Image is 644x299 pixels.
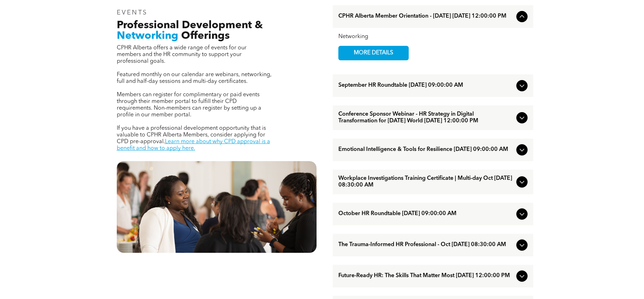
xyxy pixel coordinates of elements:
span: Offerings [181,31,230,41]
a: Learn more about why CPD approval is a benefit and how to apply here. [117,139,270,151]
span: MORE DETAILS [346,46,401,60]
span: CPHR Alberta Member Orientation - [DATE] [DATE] 12:00:00 PM [338,13,514,20]
a: MORE DETAILS [338,46,409,60]
div: Networking [338,33,528,40]
span: Conference Sponsor Webinar - HR Strategy in Digital Transformation for [DATE] World [DATE] 12:00:... [338,111,514,124]
span: Emotional Intelligence & Tools for Resilience [DATE] 09:00:00 AM [338,146,514,153]
span: October HR Roundtable [DATE] 09:00:00 AM [338,210,514,217]
span: Members can register for complimentary or paid events through their member portal to fulfill thei... [117,92,261,118]
span: September HR Roundtable [DATE] 09:00:00 AM [338,82,514,89]
span: Future-Ready HR: The Skills That Matter Most [DATE] 12:00:00 PM [338,273,514,279]
span: EVENTS [117,10,148,16]
span: CPHR Alberta offers a wide range of events for our members and the HR community to support your p... [117,45,247,64]
span: Professional Development & [117,20,263,31]
span: Networking [117,31,178,41]
span: If you have a professional development opportunity that is valuable to CPHR Alberta Members, cons... [117,126,266,145]
span: Workplace Investigations Training Certificate | Multi-day Oct [DATE] 08:30:00 AM [338,175,514,189]
span: The Trauma-Informed HR Professional - Oct [DATE] 08:30:00 AM [338,242,514,248]
span: Featured monthly on our calendar are webinars, networking, full and half-day sessions and multi-d... [117,72,272,84]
